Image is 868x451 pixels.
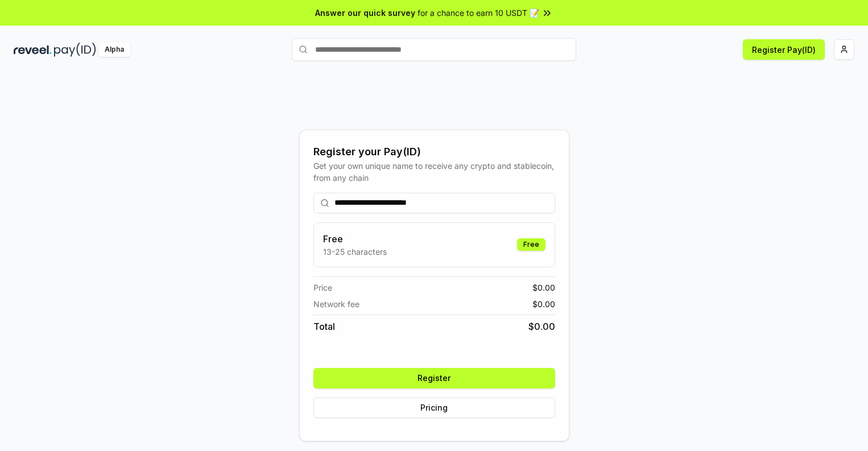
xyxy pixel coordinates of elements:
[313,298,359,310] span: Network fee
[323,232,387,246] h3: Free
[313,398,555,418] button: Pricing
[532,282,555,293] span: $ 0.00
[528,320,555,333] span: $ 0.00
[418,7,539,19] span: for a chance to earn 10 USDT 📝
[98,43,130,57] div: Alpha
[517,238,545,251] div: Free
[532,298,555,310] span: $ 0.00
[313,160,555,184] div: Get your own unique name to receive any crypto and stablecoin, from any chain
[313,144,555,160] div: Register your Pay(ID)
[313,282,332,293] span: Price
[743,39,825,60] button: Register Pay(ID)
[315,7,415,19] span: Answer our quick survey
[313,368,555,388] button: Register
[54,43,96,57] img: pay_id
[14,43,52,57] img: reveel_dark
[323,246,387,258] p: 13-25 characters
[313,320,335,333] span: Total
